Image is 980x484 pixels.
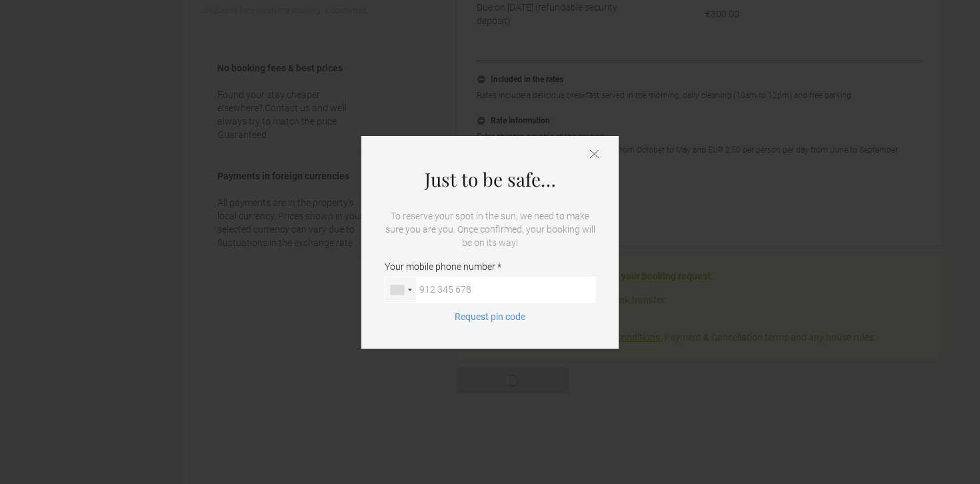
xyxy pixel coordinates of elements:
[447,310,533,323] button: Request pin code
[385,260,501,273] span: Your mobile phone number
[385,277,595,303] input: Your mobile phone number
[590,149,599,161] button: Close
[385,169,595,189] h4: Just to be safe…
[385,209,595,249] p: To reserve your spot in the sun, we need to make sure you are you. Once confirmed, your booking w...
[385,277,416,303] div: Portugal: +351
